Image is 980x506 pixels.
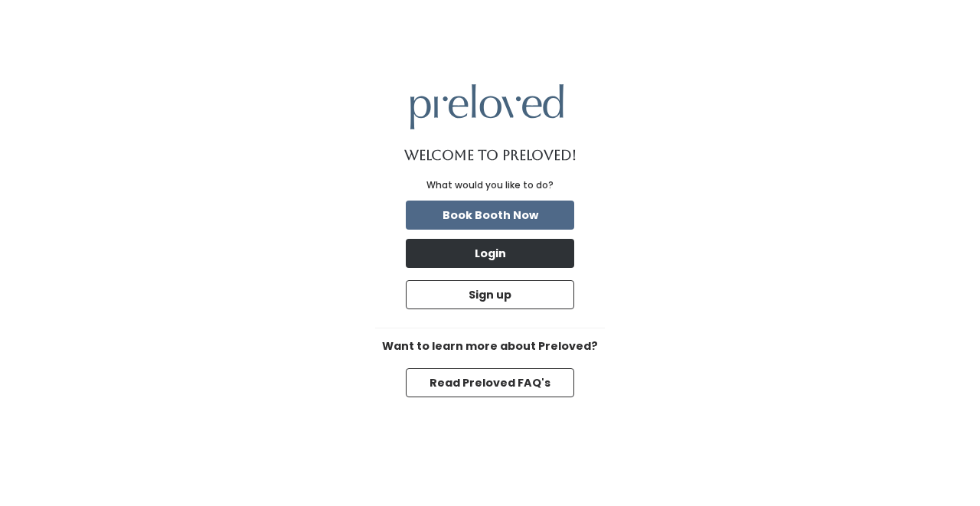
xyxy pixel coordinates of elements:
div: What would you like to do? [426,178,554,192]
button: Book Booth Now [406,201,574,230]
button: Sign up [406,280,574,309]
img: preloved logo [410,84,563,129]
button: Read Preloved FAQ's [406,368,574,397]
a: Login [403,236,577,271]
a: Sign up [403,277,577,312]
h6: Want to learn more about Preloved? [375,341,605,353]
h1: Welcome to Preloved! [404,148,577,163]
button: Login [406,239,574,268]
